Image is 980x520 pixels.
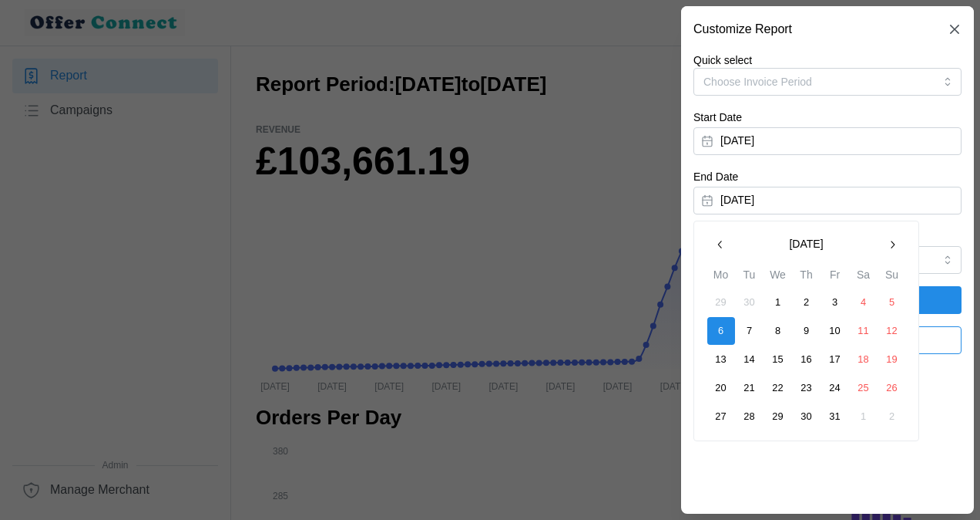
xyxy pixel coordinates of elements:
[693,127,962,155] button: [DATE]
[850,317,878,345] button: 11 October 2025
[878,289,906,316] button: 5 October 2025
[707,289,735,316] button: 29 September 2025
[850,289,878,316] button: 4 October 2025
[736,346,764,373] button: 14 October 2025
[736,374,764,402] button: 21 October 2025
[693,110,742,127] label: Start Date
[878,346,906,373] button: 19 October 2025
[793,317,821,345] button: 9 October 2025
[849,266,878,289] th: Sa
[734,231,878,258] button: [DATE]
[878,374,906,402] button: 26 October 2025
[736,403,764,431] button: 28 October 2025
[693,187,962,214] button: [DATE]
[821,289,849,316] button: 3 October 2025
[707,403,735,431] button: 27 October 2025
[693,23,792,35] h2: Customize Report
[793,346,821,373] button: 16 October 2025
[821,403,849,431] button: 31 October 2025
[703,76,812,88] span: Choose Invoice Period
[707,317,735,345] button: 6 October 2025
[850,374,878,402] button: 25 October 2025
[764,317,792,345] button: 8 October 2025
[706,266,735,289] th: Mo
[793,289,821,316] button: 2 October 2025
[707,374,735,402] button: 20 October 2025
[693,169,738,186] label: End Date
[878,403,906,431] button: 2 November 2025
[793,403,821,431] button: 30 October 2025
[850,403,878,431] button: 1 November 2025
[764,289,792,316] button: 1 October 2025
[850,346,878,373] button: 18 October 2025
[736,317,764,345] button: 7 October 2025
[764,403,792,431] button: 29 October 2025
[821,374,849,402] button: 24 October 2025
[878,317,906,345] button: 12 October 2025
[735,266,764,289] th: Tu
[764,266,792,289] th: We
[764,374,792,402] button: 22 October 2025
[821,266,849,289] th: Fr
[736,289,764,316] button: 30 September 2025
[693,52,962,68] p: Quick select
[764,346,792,373] button: 15 October 2025
[878,266,906,289] th: Su
[793,374,821,402] button: 23 October 2025
[707,346,735,373] button: 13 October 2025
[821,317,849,345] button: 10 October 2025
[821,346,849,373] button: 17 October 2025
[792,266,821,289] th: Th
